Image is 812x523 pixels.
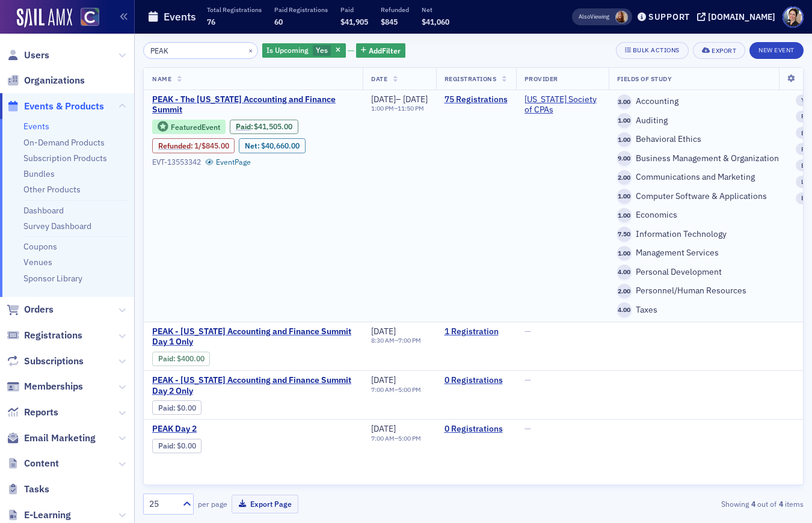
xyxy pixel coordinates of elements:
button: Export [693,42,745,59]
a: PEAK Day 2 [152,424,354,435]
span: Profile [783,7,804,28]
span: Memberships [24,380,83,393]
a: 0 Registrations [444,424,508,435]
span: $40,660.00 [261,141,300,150]
span: [DATE] [371,375,396,385]
span: Add Filter [369,45,401,56]
time: 7:00 AM [371,385,395,394]
a: Orders [7,303,54,316]
a: Organizations [7,74,85,87]
div: Export [712,47,736,54]
span: Accounting [632,96,678,107]
span: 1.00 [617,208,632,223]
button: Export Page [232,495,298,513]
span: Management Services [632,248,719,258]
span: Sheila Duggan [615,11,628,23]
p: Paid Registrations [274,5,328,14]
div: Refunded: 112 - $4150500 [152,138,235,153]
a: View Homepage [72,8,99,28]
span: Business Management & Organization [632,153,779,164]
a: EventPage [205,158,251,167]
span: Tasks [24,483,49,496]
a: Other Products [23,184,81,195]
span: $845.00 [201,141,229,150]
span: E-Learning [24,509,71,522]
span: Fields Of Study [617,75,672,83]
a: Sponsor Library [23,273,82,284]
div: Also [579,13,590,20]
div: Paid: 112 - $4150500 [230,120,298,134]
span: Registrations [444,75,497,83]
a: Email Marketing [7,432,96,445]
span: — [524,375,531,385]
span: Taxes [632,305,657,316]
span: $41,505.00 [254,122,292,131]
div: Featured Event [171,124,220,130]
span: 7.50 [617,227,632,242]
div: Bulk Actions [633,47,680,54]
span: Behavioral Ethics [632,134,701,145]
span: Auditing [632,115,668,126]
span: 2.00 [617,284,632,299]
span: 60 [274,17,283,26]
time: 5:00 PM [398,434,421,442]
a: Registrations [7,329,82,342]
a: Users [7,49,49,62]
time: 5:00 PM [398,385,421,394]
span: 1.00 [617,246,632,261]
a: Paid [158,354,173,363]
span: [DATE] [371,326,396,337]
span: Provider [524,75,558,83]
span: $0.00 [177,403,196,412]
button: New Event [749,42,804,59]
a: On-Demand Products [23,137,105,148]
span: PEAK - Colorado Accounting and Finance Summit Day 1 Only [152,326,354,347]
p: Paid [340,5,368,14]
a: Events [23,121,49,132]
strong: 4 [777,498,785,509]
span: Net : [245,141,261,150]
span: Name [152,75,171,83]
span: Organizations [24,74,85,87]
a: E-Learning [7,509,71,522]
span: Computer Software & Applications [632,191,767,202]
span: Email Marketing [24,432,96,445]
a: Subscription Products [23,153,107,164]
span: Colorado Society of CPAs [524,94,600,115]
a: Paid [158,403,173,412]
span: 3.00 [617,94,632,109]
span: Orders [24,303,54,316]
span: Date [371,75,387,83]
button: AddFilter [356,43,405,58]
span: $0.00 [177,441,196,450]
span: $41,060 [422,17,449,26]
span: Reports [24,406,58,419]
a: PEAK - The [US_STATE] Accounting and Finance Summit [152,94,354,115]
img: SailAMX [81,8,99,26]
a: Subscriptions [7,355,84,368]
span: $845 [381,17,398,26]
a: Bundles [23,168,55,179]
time: 1:00 PM [371,104,394,112]
button: Bulk Actions [616,42,689,59]
a: 0 Registrations [444,375,508,386]
div: – [371,94,428,105]
a: Venues [23,257,52,268]
input: Search… [143,42,258,59]
span: [DATE] [371,423,396,434]
p: Total Registrations [207,5,262,14]
a: Events & Products [7,100,104,113]
span: $400.00 [177,354,205,363]
a: Survey Dashboard [23,221,91,231]
label: per page [198,498,227,509]
span: [DATE] [371,94,396,105]
a: Paid [158,441,173,450]
span: 2.00 [617,170,632,185]
button: [DOMAIN_NAME] [697,13,780,21]
a: [US_STATE] Society of CPAs [524,94,600,115]
time: 7:00 PM [398,336,421,344]
div: Paid: 0 - $0 [152,439,201,453]
span: Subscriptions [24,355,84,368]
span: : [158,354,177,363]
span: Users [24,49,49,62]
